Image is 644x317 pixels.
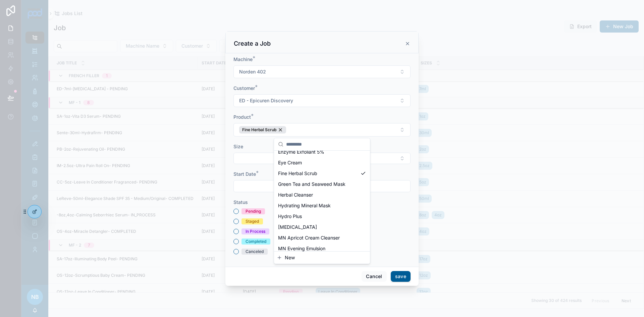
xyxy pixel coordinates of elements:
[278,170,317,177] span: Fine Herbal Scrub
[278,192,313,198] span: Herbal Cleanser
[233,56,253,62] span: Machine
[233,153,411,164] button: Select Button
[234,40,271,48] h3: Create a Job
[233,114,251,120] span: Product
[242,127,276,133] span: Fine Herbal Scrub
[233,94,411,107] button: Select Button
[362,271,386,282] button: Cancel
[278,234,340,241] span: MN Apricot Cream Cleanser
[233,144,243,149] span: Size
[246,218,259,224] div: Staged
[239,68,266,75] span: Norden 402
[274,151,370,251] div: Suggestions
[277,254,367,261] button: New
[233,171,256,177] span: Start Date
[278,202,331,209] span: Hydrating Mineral Mask
[239,126,286,134] button: Unselect 241
[278,181,345,188] span: Green Tea and Seaweed Mask
[246,239,266,245] div: Completed
[278,213,302,220] span: Hydro Plus
[285,254,295,261] span: New
[233,199,248,205] span: Status
[239,97,293,104] span: ED - Epicuren Discovery
[233,85,255,91] span: Customer
[391,271,411,282] button: save
[233,65,411,78] button: Select Button
[278,159,302,166] span: Eye Cream
[278,149,324,155] span: Enzyme Exfoliant 5%
[278,224,317,230] span: [MEDICAL_DATA]
[278,245,325,252] span: MN Evening Emulsion
[246,208,261,214] div: Pending
[246,249,264,255] div: Canceled
[246,228,265,234] div: In Process
[233,123,411,137] button: Select Button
